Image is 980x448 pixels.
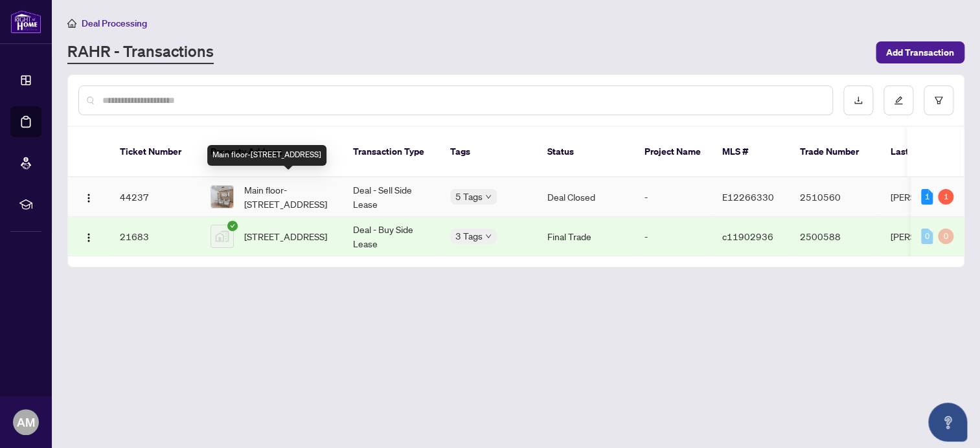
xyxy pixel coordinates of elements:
[880,217,977,256] td: [PERSON_NAME]
[938,189,953,205] div: 1
[78,226,99,247] button: Logo
[343,177,440,217] td: Deal - Sell Side Lease
[894,96,903,105] span: edit
[634,217,712,256] td: -
[109,127,200,177] th: Ticket Number
[537,217,634,256] td: Final Trade
[722,230,773,242] span: c11902936
[790,217,880,256] td: 2500588
[790,127,880,177] th: Trade Number
[790,177,880,217] td: 2510560
[84,193,94,203] img: Logo
[211,186,233,208] img: thumbnail-img
[84,232,94,243] img: Logo
[109,217,200,256] td: 21683
[883,85,913,115] button: edit
[921,229,933,244] div: 0
[343,127,440,177] th: Transaction Type
[82,17,147,29] span: Deal Processing
[109,177,200,217] td: 44237
[207,145,326,166] div: Main floor-[STREET_ADDRESS]
[880,177,977,217] td: [PERSON_NAME]
[17,413,35,431] span: AM
[244,183,332,211] span: Main floor-[STREET_ADDRESS]
[880,127,977,177] th: Last Updated By
[200,127,343,177] th: Property Address
[712,127,790,177] th: MLS #
[843,85,873,115] button: download
[244,229,327,243] span: [STREET_ADDRESS]
[440,127,537,177] th: Tags
[921,189,933,205] div: 1
[485,194,492,200] span: down
[886,42,954,63] span: Add Transaction
[67,41,214,64] a: RAHR - Transactions
[537,177,634,217] td: Deal Closed
[67,19,76,28] span: home
[876,41,964,63] button: Add Transaction
[934,96,943,105] span: filter
[537,127,634,177] th: Status
[211,225,233,247] img: thumbnail-img
[924,85,953,115] button: filter
[722,191,774,203] span: E12266330
[455,189,483,204] span: 5 Tags
[227,221,238,231] span: check-circle
[10,10,41,34] img: logo
[938,229,953,244] div: 0
[343,217,440,256] td: Deal - Buy Side Lease
[485,233,492,240] span: down
[854,96,863,105] span: download
[634,127,712,177] th: Project Name
[78,186,99,207] button: Logo
[455,229,483,243] span: 3 Tags
[928,403,967,442] button: Open asap
[634,177,712,217] td: -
